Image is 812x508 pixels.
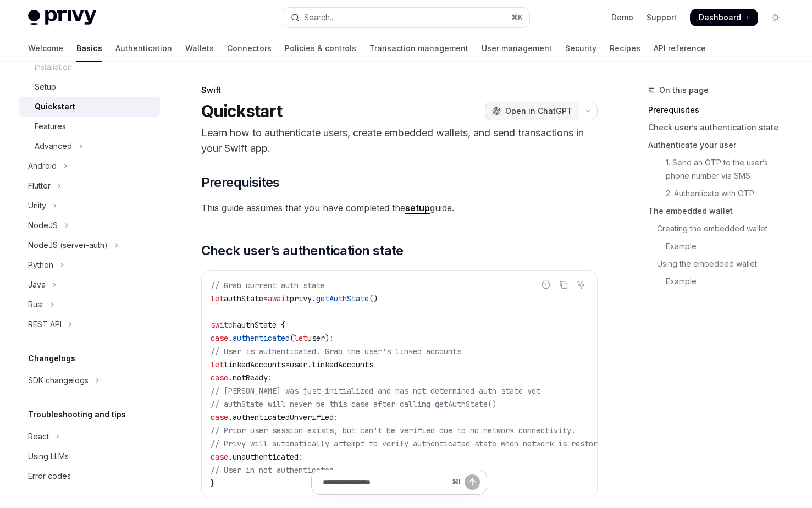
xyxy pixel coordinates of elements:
a: Recipes [610,35,640,62]
a: setup [405,202,430,214]
h5: Changelogs [28,352,75,365]
button: Toggle Rust section [19,295,160,314]
a: Creating the embedded wallet [648,220,793,238]
div: SDK changelogs [28,374,89,387]
span: let [211,294,224,303]
div: Features [35,120,66,133]
a: Connectors [227,35,272,62]
span: authenticated [233,333,290,343]
div: Rust [28,298,43,311]
img: light logo [28,10,96,25]
span: // [PERSON_NAME] was just initialized and has not determined auth state yet [211,386,540,396]
span: Dashboard [699,12,741,23]
a: Transaction management [369,35,468,62]
a: Support [647,12,677,23]
span: . [228,373,233,383]
div: Advanced [35,140,72,153]
a: Prerequisites [648,101,793,119]
span: let [211,360,224,369]
span: This guide assumes that you have completed the guide. [201,200,598,216]
button: Toggle Android section [19,156,160,176]
h1: Quickstart [201,101,283,121]
span: // Grab current auth state [211,280,325,290]
span: // User in not authenticated. [211,465,338,475]
span: authState { [237,320,285,330]
a: Quickstart [19,97,160,117]
span: let [294,333,307,343]
div: Using LLMs [28,450,69,463]
a: API reference [654,35,706,62]
a: The embedded wallet [648,202,793,220]
a: Using LLMs [19,446,160,466]
span: notReady [233,373,268,383]
span: ( [290,333,294,343]
a: Security [565,35,596,62]
span: Prerequisites [201,174,280,191]
a: Authenticate your user [648,136,793,154]
span: case [211,452,228,462]
div: NodeJS [28,219,58,232]
span: privy. [290,294,316,303]
div: Android [28,159,57,173]
span: linkedAccounts [224,360,285,369]
button: Ask AI [574,278,588,292]
button: Toggle REST API section [19,314,160,334]
span: Open in ChatGPT [505,106,572,117]
a: Wallets [185,35,214,62]
span: Check user’s authentication state [201,242,404,259]
div: React [28,430,49,443]
button: Toggle Java section [19,275,160,295]
a: Check user’s authentication state [648,119,793,136]
button: Toggle Python section [19,255,160,275]
a: 2. Authenticate with OTP [648,185,793,202]
span: authenticatedUnverified [233,412,334,422]
button: Toggle dark mode [767,9,785,26]
span: On this page [659,84,709,97]
span: unauthenticated [233,452,299,462]
div: Python [28,258,53,272]
a: Example [648,238,793,255]
span: : [329,333,334,343]
a: Setup [19,77,160,97]
a: Authentication [115,35,172,62]
span: case [211,333,228,343]
span: : [268,373,272,383]
div: Search... [304,11,335,24]
button: Open in ChatGPT [485,102,579,120]
span: ⌘ K [511,13,523,22]
span: await [268,294,290,303]
span: user. [290,360,312,369]
button: Toggle NodeJS (server-auth) section [19,235,160,255]
button: Toggle SDK changelogs section [19,371,160,390]
button: Toggle Flutter section [19,176,160,196]
div: Flutter [28,179,51,192]
div: Java [28,278,46,291]
span: . [228,452,233,462]
span: : [334,412,338,422]
button: Copy the contents from the code block [556,278,571,292]
a: Example [648,273,793,290]
div: Unity [28,199,46,212]
a: Welcome [28,35,63,62]
span: : [299,452,303,462]
a: Dashboard [690,9,758,26]
h5: Troubleshooting and tips [28,408,126,421]
button: Open search [283,8,529,27]
span: // Privy will automatically attempt to verify authenticated state when network is restored. [211,439,611,449]
span: authState [224,294,263,303]
button: Report incorrect code [539,278,553,292]
span: // authState will never be this case after calling getAuthState() [211,399,496,409]
input: Ask a question... [323,470,448,494]
span: // Prior user session exists, but can't be verified due to no network connectivity. [211,426,576,435]
button: Toggle Advanced section [19,136,160,156]
a: Basics [76,35,102,62]
div: REST API [28,318,62,331]
div: NodeJS (server-auth) [28,239,108,252]
a: Demo [611,12,633,23]
button: Toggle Unity section [19,196,160,216]
span: switch [211,320,237,330]
span: user) [307,333,329,343]
a: Using the embedded wallet [648,255,793,273]
div: Setup [35,80,56,93]
span: . [228,412,233,422]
